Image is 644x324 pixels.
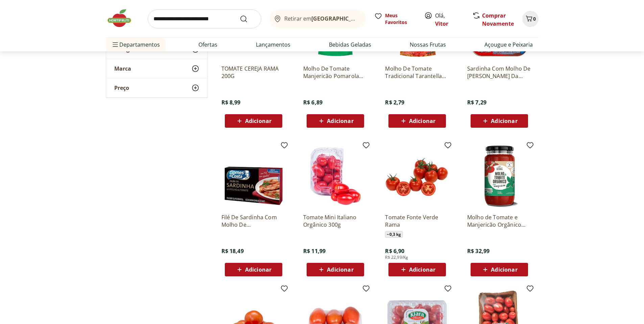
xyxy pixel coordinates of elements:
[221,144,286,208] img: Filé De Sardinha Com Molho De Tomate Gomes Da Costa 125G
[303,214,367,228] a: Tomate Mini Italiano Orgânico 300g
[303,99,323,106] span: R$ 6,89
[245,118,271,124] span: Adicionar
[491,267,517,272] span: Adicionar
[467,144,531,208] img: Molho de Tomate e Manjericão Orgânico Natural Da Terra 330g
[329,41,371,49] a: Bebidas Geladas
[471,114,528,128] button: Adicionar
[148,9,261,28] input: search
[303,65,367,80] a: Molho De Tomate Manjericão Pomarola Sabores Sachê 300G
[303,247,326,255] span: R$ 11,99
[467,214,531,228] a: Molho de Tomate e Manjericão Orgânico Natural Da Terra 330g
[256,41,290,49] a: Lançamentos
[106,59,208,78] button: Marca
[106,8,140,28] img: Hortifruti
[114,84,129,91] span: Preço
[467,247,490,255] span: R$ 32,99
[388,114,446,128] button: Adicionar
[409,267,435,272] span: Adicionar
[385,99,404,106] span: R$ 2,79
[327,267,353,272] span: Adicionar
[240,15,256,23] button: Submit Search
[467,99,486,106] span: R$ 7,29
[435,11,465,28] span: Olá,
[484,41,533,49] a: Açougue e Peixaria
[284,16,359,22] span: Retirar em
[385,214,449,228] a: Tomate Fonte Verde Rama
[106,78,208,97] button: Preço
[522,11,539,27] button: Carrinho
[225,114,282,128] button: Adicionar
[111,36,160,53] span: Departamentos
[533,16,536,22] span: 0
[303,144,367,208] img: Tomate Mini Italiano Orgânico 300g
[467,65,531,80] a: Sardinha Com Molho De [PERSON_NAME] Da Costa Lata 84G
[409,118,435,124] span: Adicionar
[471,263,528,276] button: Adicionar
[245,267,271,272] span: Adicionar
[491,118,517,124] span: Adicionar
[385,255,408,260] span: R$ 22,99/Kg
[385,247,404,255] span: R$ 6,90
[388,263,446,276] button: Adicionar
[111,36,119,53] button: Menu
[385,231,403,238] span: ~ 0,3 kg
[221,247,244,255] span: R$ 18,49
[482,12,514,27] a: Comprar Novamente
[198,41,217,49] a: Ofertas
[307,263,364,276] button: Adicionar
[385,12,416,26] span: Meus Favoritos
[221,99,241,106] span: R$ 8,99
[385,144,449,208] img: Tomate Fonte Verde Rama
[221,214,286,228] a: Filé De Sardinha Com Molho De [PERSON_NAME] Da Costa 125G
[307,114,364,128] button: Adicionar
[410,41,446,49] a: Nossas Frutas
[327,118,353,124] span: Adicionar
[311,15,425,22] b: [GEOGRAPHIC_DATA]/[GEOGRAPHIC_DATA]
[221,65,286,80] a: TOMATE CEREJA RAMA 200G
[385,65,449,80] a: Molho De Tomate Tradicional Tarantella 300g
[374,12,416,26] a: Meus Favoritos
[225,263,282,276] button: Adicionar
[269,9,366,28] button: Retirar em[GEOGRAPHIC_DATA]/[GEOGRAPHIC_DATA]
[114,65,131,72] span: Marca
[435,20,448,27] a: Vitor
